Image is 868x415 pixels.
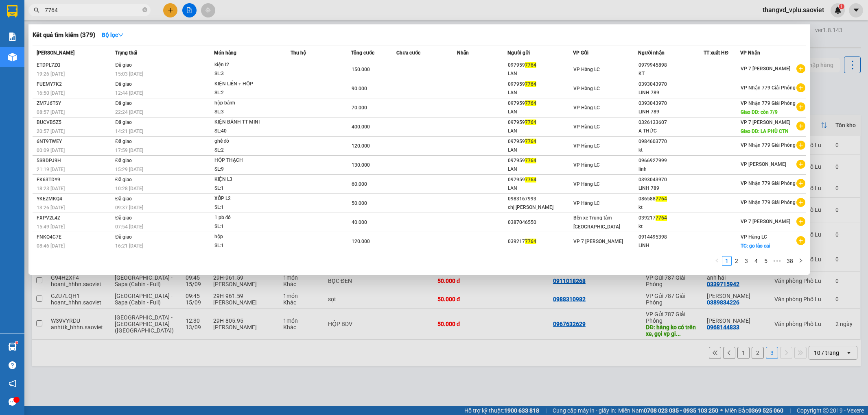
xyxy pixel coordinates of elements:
div: KIỆN BÁNH TT MINI [214,118,275,127]
span: VP [PERSON_NAME] [741,161,786,167]
span: Đã giao [115,139,132,144]
span: Đã giao [115,215,132,221]
div: 039217 [638,214,703,222]
img: warehouse-icon [8,53,17,61]
span: VP Hàng LC [573,124,600,130]
span: 16:21 [DATE] [115,243,143,249]
span: Giao DĐ: còn 7/9 [741,109,778,115]
div: 0326133607 [638,118,703,127]
span: Đã giao [115,100,132,106]
div: 0983167993 [508,195,573,203]
span: 21:19 [DATE] [37,167,65,172]
span: down [118,32,124,38]
li: 5 [761,256,771,266]
div: ETDPL7ZQ [37,61,113,70]
div: SL: 3 [214,70,275,78]
span: VP 7 [PERSON_NAME] [573,239,623,244]
span: 7764 [525,62,536,68]
span: question-circle [9,361,16,369]
span: 120.000 [352,143,370,149]
div: SL: 40 [214,127,275,136]
span: VP Hàng LC [573,143,600,149]
div: LINH 789 [638,108,703,116]
span: Trạng thái [115,50,137,56]
div: 0387046550 [508,218,573,227]
li: Previous Page [712,256,722,266]
span: 09:37 [DATE] [115,205,143,211]
span: VP 7 [PERSON_NAME] [741,219,790,224]
li: Next Page [796,256,806,266]
span: 07:54 [DATE] [115,224,143,230]
div: FNKQ4C7E [37,233,113,241]
div: BUCVB5Z5 [37,118,113,127]
span: plus-circle [796,122,805,130]
div: KT [638,70,703,78]
a: 3 [742,256,751,265]
button: left [712,256,722,266]
span: 15:49 [DATE] [37,224,65,230]
div: 086588 [638,195,703,203]
span: Đã giao [115,120,132,125]
strong: Bộ lọc [102,32,124,38]
div: 097959 [508,118,573,127]
button: right [796,256,806,266]
div: HỘP THẠCH [214,156,275,165]
div: LINH 789 [638,89,703,97]
span: 7764 [525,177,536,183]
span: close-circle [142,7,147,12]
span: 17:59 [DATE] [115,148,143,153]
span: Giao DĐ: LA PHÙ CTN [741,128,789,134]
span: plus-circle [796,179,805,188]
span: ••• [771,256,784,266]
span: 7764 [656,196,667,202]
span: 10:28 [DATE] [115,186,143,191]
div: SL: 1 [214,184,275,193]
div: XỐP L2 [214,194,275,203]
div: 097959 [508,61,573,70]
span: 7764 [656,215,667,221]
span: 15:03 [DATE] [115,71,143,77]
span: VP Hàng LC [573,162,600,168]
span: 19:26 [DATE] [37,71,65,77]
span: Nhãn [457,50,469,56]
div: 039217 [508,237,573,246]
div: kiện l2 [214,61,275,70]
div: 097959 [508,137,573,146]
span: 7764 [525,158,536,163]
div: A THỨC [638,127,703,135]
div: LINH [638,241,703,250]
span: plus-circle [796,83,805,92]
span: VP Nhận 779 Giải Phóng [741,100,796,106]
span: 08:46 [DATE] [37,243,65,249]
img: solution-icon [8,33,17,41]
span: Bến xe Trung tâm [GEOGRAPHIC_DATA] [573,215,620,230]
a: 5 [761,256,770,265]
li: 2 [732,256,741,266]
span: notification [9,380,16,387]
span: plus-circle [796,141,805,150]
div: 0393043970 [638,80,703,89]
div: 1 pb đỏ [214,213,275,222]
span: VP Hàng LC [573,105,600,111]
div: FUEMY7K2 [37,80,113,89]
div: SL: 2 [214,89,275,98]
span: 14:21 [DATE] [115,128,143,134]
div: SL: 1 [214,203,275,212]
button: Bộ lọcdown [95,28,130,41]
span: VP Nhận 779 Giải Phóng [741,142,796,148]
span: VP Hàng LC [573,67,600,72]
div: 097959 [508,156,573,165]
span: Người gửi [507,50,530,56]
span: left [715,258,719,263]
sup: 1 [15,341,18,344]
span: close-circle [142,7,147,14]
span: Người nhận [638,50,665,56]
div: 0966927999 [638,156,703,165]
span: 22:24 [DATE] [115,109,143,115]
span: VP Nhận 779 Giải Phóng [741,85,796,91]
div: 0393043970 [638,99,703,108]
div: 0914495398 [638,233,703,241]
div: SL: 2 [214,146,275,155]
span: 00:09 [DATE] [37,148,65,153]
span: plus-circle [796,236,805,245]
